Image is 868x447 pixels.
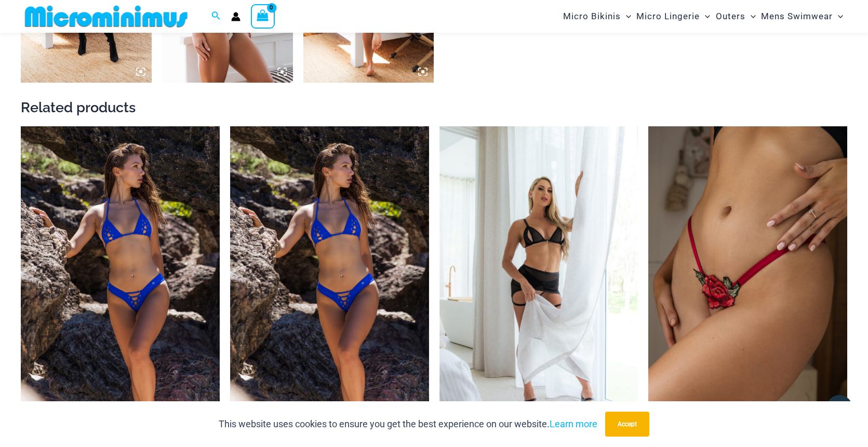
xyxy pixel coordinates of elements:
img: Seduction Black 1034 Bra 6034 Bottom 5019 skirt 11 [439,126,638,425]
a: Carla Red 6002 Bottom 05Carla Red 6002 Bottom 03Carla Red 6002 Bottom 03 [648,126,847,425]
a: Account icon link [231,12,241,21]
a: Link Cobalt Blue 3070 Top 01Link Cobalt Blue 3070 Top 4955 Bottom 03Link Cobalt Blue 3070 Top 495... [230,126,429,425]
a: View Shopping Cart, empty [251,4,275,28]
img: Link Cobalt Blue 3070 Top 4955 Bottom 03 [230,126,429,425]
a: Micro LingerieMenu ToggleMenu Toggle [634,3,713,30]
span: Micro Lingerie [636,3,700,30]
span: Menu Toggle [745,3,756,30]
button: Accept [605,412,649,437]
a: Link Cobalt Blue 3070 Top 4955 Bottom 03Link Cobalt Blue 3070 Top 4955 Bottom 04Link Cobalt Blue ... [21,126,220,425]
a: OutersMenu ToggleMenu Toggle [713,3,758,30]
img: MM SHOP LOGO FLAT [21,5,192,28]
a: Seduction Black 1034 Bra 6034 Bottom 5019 skirt 11Seduction Black 1034 Bra 6034 Bottom 5019 skirt... [439,126,638,425]
span: Outers [716,3,745,30]
a: Mens SwimwearMenu ToggleMenu Toggle [758,3,846,30]
a: Search icon link [211,10,221,23]
span: Menu Toggle [621,3,631,30]
nav: Site Navigation [559,2,847,31]
p: This website uses cookies to ensure you get the best experience on our website. [219,416,597,432]
span: Menu Toggle [700,3,710,30]
span: Micro Bikinis [563,3,621,30]
h2: Related products [21,98,847,116]
span: Menu Toggle [833,3,843,30]
a: Learn more [550,418,597,429]
img: Carla Red 6002 Bottom 05 [648,126,847,425]
img: Link Cobalt Blue 3070 Top 4955 Bottom 03 [21,126,220,425]
a: Micro BikinisMenu ToggleMenu Toggle [560,3,634,30]
span: Mens Swimwear [761,3,833,30]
